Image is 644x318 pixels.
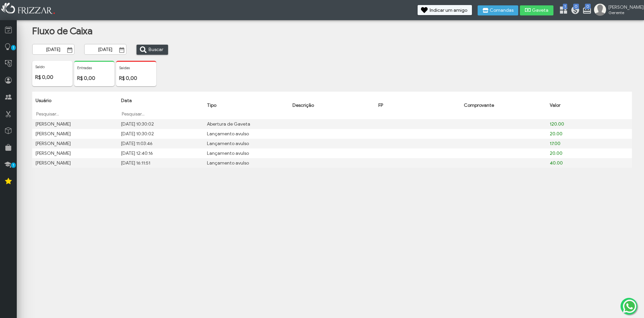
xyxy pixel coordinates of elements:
[32,44,74,55] input: Data Inicial
[137,45,168,55] button: Buscar
[204,92,289,119] th: Tipo
[550,150,562,156] span: 20.00
[84,44,126,55] input: Data Final
[546,92,632,119] th: Valor
[550,160,563,166] span: 40.00
[550,102,560,108] span: Valor
[571,5,577,16] a: 0
[118,92,203,119] th: Data
[32,92,118,119] th: Usuário
[121,98,132,103] span: Data
[77,75,111,81] p: R$ 0,00
[11,45,16,50] span: 1
[77,65,111,70] p: Entradas
[32,129,118,139] td: [PERSON_NAME]
[550,131,562,137] span: 20.00
[36,98,51,103] span: Usuário
[36,110,114,117] input: Pesquisar...
[119,75,153,81] p: R$ 0,00
[430,8,467,13] span: Indicar um amigo
[204,119,289,129] td: Abertura de Gaveta
[65,47,74,53] button: Show Calendar
[149,45,163,55] span: Buscar
[563,4,567,9] span: 1
[118,129,203,139] td: [DATE] 10:30:02
[594,4,641,17] a: [PERSON_NAME] Gerente
[118,119,203,129] td: [DATE] 10:30:02
[117,47,126,53] button: Show Calendar
[32,119,118,129] td: [PERSON_NAME]
[11,163,16,168] span: 1
[204,158,289,168] td: Lançamento avulso
[204,139,289,148] td: Lançamento avulso
[118,148,203,158] td: [DATE] 12:40:16
[32,25,162,37] h1: Fluxo de Caixa
[204,129,289,139] td: Lançamento avulso
[582,5,589,16] a: 0
[204,148,289,158] td: Lançamento avulso
[622,298,638,314] img: whatsapp.png
[378,102,383,108] span: FP
[119,65,153,70] p: Saidas
[559,5,566,16] a: 1
[585,4,591,9] span: 0
[32,158,118,168] td: [PERSON_NAME]
[461,92,546,119] th: Comprovante
[490,8,514,13] span: Comandas
[375,92,461,119] th: FP
[35,74,69,80] p: R$ 0,00
[478,5,518,15] button: Comandas
[118,158,203,168] td: [DATE] 16:11:51
[532,8,549,13] span: Gaveta
[121,110,200,117] input: Pesquisar...
[573,4,579,9] span: 0
[207,102,216,108] span: Tipo
[608,4,639,10] span: [PERSON_NAME]
[35,64,69,69] p: Saldo
[292,102,314,108] span: Descrição
[520,5,553,15] button: Gaveta
[118,139,203,148] td: [DATE] 11:03:46
[289,92,375,119] th: Descrição
[608,10,639,15] span: Gerente
[418,5,472,15] button: Indicar um amigo
[32,139,118,148] td: [PERSON_NAME]
[550,141,560,146] span: 17.00
[464,102,494,108] span: Comprovante
[550,121,564,127] span: 120.00
[32,148,118,158] td: [PERSON_NAME]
